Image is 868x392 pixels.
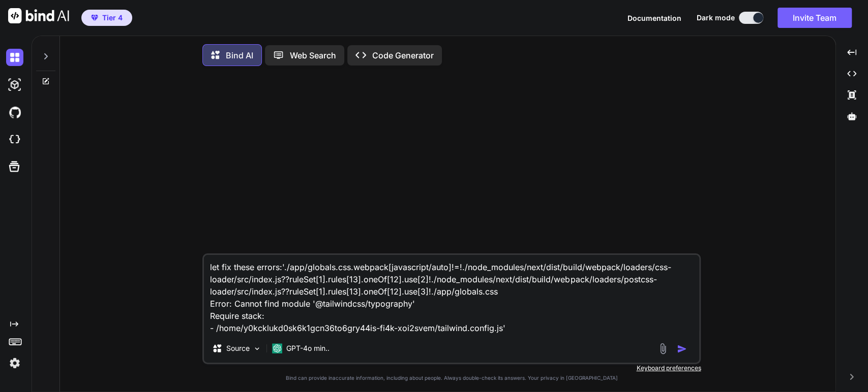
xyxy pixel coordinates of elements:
[226,343,250,353] p: Source
[627,13,681,23] button: Documentation
[6,131,23,148] img: cloudideIcon
[657,343,669,354] img: attachment
[6,49,23,66] img: darkChat
[777,8,852,28] button: Invite Team
[253,344,261,353] img: Pick Models
[272,343,282,353] img: GPT-4o mini
[372,49,434,61] p: Code Generator
[6,76,23,93] img: darkAi-studio
[697,13,735,23] span: Dark mode
[627,14,681,22] span: Documentation
[677,344,687,354] img: icon
[81,10,132,26] button: premiumTier 4
[286,343,330,353] p: GPT-4o min..
[202,374,701,382] p: Bind can provide inaccurate information, including about people. Always double-check its answers....
[226,49,253,61] p: Bind AI
[102,13,123,23] span: Tier 4
[290,49,336,61] p: Web Search
[6,104,23,121] img: githubDark
[91,15,98,21] img: premium
[6,354,23,372] img: settings
[204,255,699,334] textarea: let fix these errors:'./app/globals.css.webpack[javascript/auto]!=!./node_modules/next/dist/build...
[8,8,69,23] img: Bind AI
[202,364,701,372] p: Keyboard preferences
